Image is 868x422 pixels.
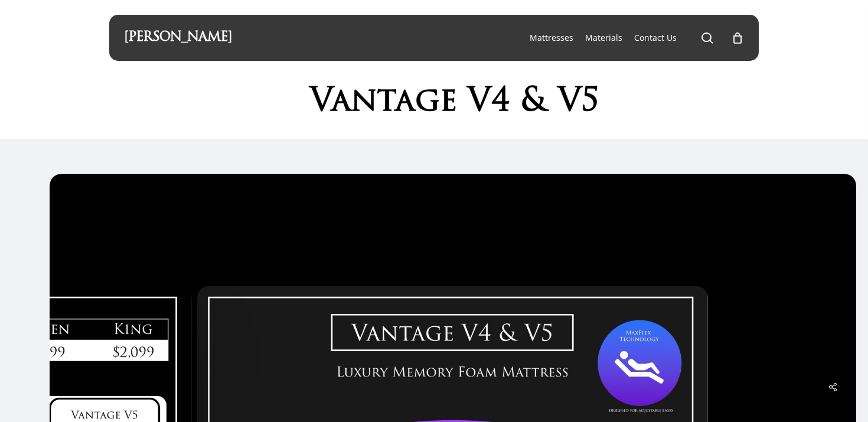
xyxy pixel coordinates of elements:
nav: Main Menu [524,15,744,61]
span: Contact Us [634,32,677,43]
span: Materials [585,32,622,43]
a: Mattresses [530,32,573,44]
a: Materials [585,32,622,44]
a: Cart [731,31,744,44]
span: Mattresses [530,32,573,43]
a: [PERSON_NAME] [124,31,232,44]
h1: Vantage V4 & V5 [151,85,759,121]
a: Contact Us [634,32,677,44]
